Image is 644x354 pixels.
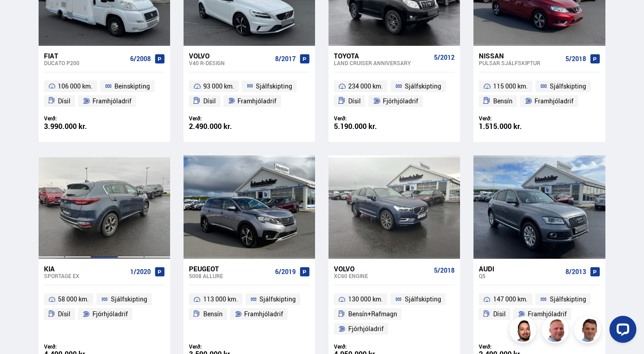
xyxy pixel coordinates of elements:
span: Sjálfskipting [405,81,441,92]
span: Bensín [203,309,223,319]
div: Audi [479,265,561,273]
div: Verð: [189,115,250,122]
span: Fjórhjóladrif [383,96,418,106]
div: Q5 [479,273,561,279]
div: Toyota [334,52,430,60]
span: Bensín [493,96,513,106]
span: Framhjóladrif [534,96,574,106]
div: 5.190.000 kr. [334,123,394,130]
span: Dísil [348,96,361,106]
iframe: LiveChat chat widget [602,312,640,350]
span: Fjórhjóladrif [348,323,384,334]
span: 93 000 km. [203,81,234,92]
div: Nissan [479,52,561,60]
img: siFngHWaQ9KaOqBr.png [543,318,570,345]
div: Verð: [44,115,105,122]
div: Verð: [44,343,105,350]
span: Dísil [58,309,70,319]
span: 8/2017 [275,55,296,62]
div: 3.990.000 kr. [44,123,105,130]
span: 5/2018 [565,55,586,62]
span: 6/2008 [130,55,151,62]
div: XC60 ENGINE [334,273,430,279]
img: FbJEzSuNWCJXmdc-.webp [575,318,602,345]
span: Sjálfskipting [550,294,586,305]
div: Verð: [334,115,394,122]
div: Ducato P200 [44,60,127,66]
span: Dísil [493,309,506,319]
span: Sjálfskipting [259,294,296,305]
span: Bensín+Rafmagn [348,309,397,319]
div: Kia [44,265,127,273]
span: Dísil [58,96,70,106]
span: Framhjóladrif [528,309,567,319]
div: 5008 ALLURE [189,273,272,279]
span: 115 000 km. [493,81,528,92]
div: Land Cruiser ANNIVERSARY [334,60,430,66]
span: 113 000 km. [203,294,238,305]
a: Volvo V40 R-DESIGN 8/2017 93 000 km. Sjálfskipting Dísil Framhjóladrif Verð: 2.490.000 kr. [184,46,315,142]
div: Fiat [44,52,127,60]
span: 1/2020 [130,268,151,275]
a: Toyota Land Cruiser ANNIVERSARY 5/2012 234 000 km. Sjálfskipting Dísil Fjórhjóladrif Verð: 5.190.... [329,46,460,142]
a: Fiat Ducato P200 6/2008 106 000 km. Beinskipting Dísil Framhjóladrif Verð: 3.990.000 kr. [39,46,170,142]
span: Framhjóladrif [92,96,131,106]
div: Volvo [189,52,272,60]
span: 8/2013 [565,268,586,275]
span: 6/2019 [275,268,296,275]
div: Pulsar SJÁLFSKIPTUR [479,60,561,66]
div: 1.515.000 kr. [479,123,539,130]
span: 130 000 km. [348,294,383,305]
a: Nissan Pulsar SJÁLFSKIPTUR 5/2018 115 000 km. Sjálfskipting Bensín Framhjóladrif Verð: 1.515.000 kr. [473,46,605,142]
div: Sportage EX [44,273,127,279]
div: 2.490.000 kr. [189,123,250,130]
span: Sjálfskipting [256,81,292,92]
div: Volvo [334,265,430,273]
span: 5/2012 [434,54,455,61]
span: Framhjóladrif [244,309,283,319]
span: Sjálfskipting [405,294,441,305]
span: Dísil [203,96,216,106]
div: Peugeot [189,265,272,273]
span: Sjálfskipting [111,294,147,305]
div: V40 R-DESIGN [189,60,272,66]
span: 147 000 km. [493,294,528,305]
span: 106 000 km. [58,81,92,92]
span: Sjálfskipting [550,81,586,92]
span: 5/2018 [434,267,455,274]
span: Fjórhjóladrif [92,309,128,319]
span: 58 000 km. [58,294,89,305]
div: Verð: [334,343,394,350]
span: Beinskipting [114,81,150,92]
span: Framhjóladrif [237,96,276,106]
div: Verð: [479,115,539,122]
div: Verð: [189,343,250,350]
div: Verð: [479,343,539,350]
span: 234 000 km. [348,81,383,92]
img: nhp88E3Fdnt1Opn2.png [511,318,538,345]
